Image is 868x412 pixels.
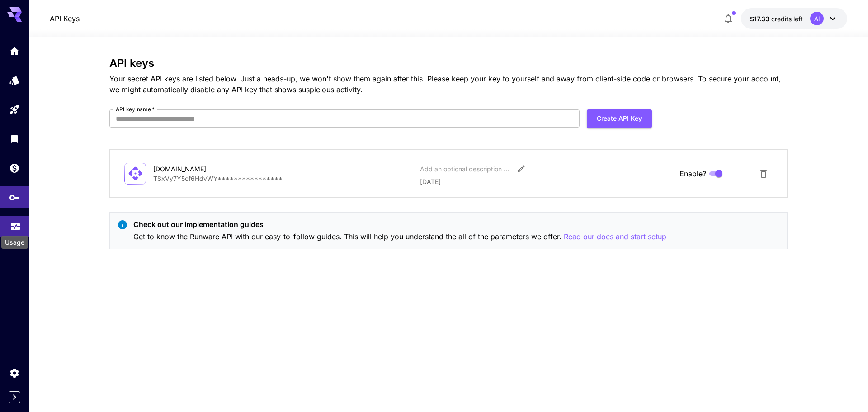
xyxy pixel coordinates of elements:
nav: breadcrumb [50,13,80,24]
button: Read our docs and start setup [564,231,666,242]
label: API key name [116,105,155,113]
div: $17.3288 [750,14,803,24]
button: Delete API Key [755,165,773,183]
div: Home [9,45,20,57]
button: Edit [513,161,529,177]
span: $17.33 [750,15,771,23]
button: Expand sidebar [9,391,20,403]
button: $17.3288AI [741,8,847,29]
div: Settings [9,367,20,379]
div: Library [9,130,20,142]
p: Your secret API keys are listed below. Just a heads-up, we won't show them again after this. Plea... [109,73,788,95]
div: API Keys [9,189,20,200]
div: Wallet [9,160,20,171]
div: [DOMAIN_NAME] [153,164,244,174]
div: Add an optional description or comment [420,164,510,174]
p: Check out our implementation guides [133,219,666,230]
div: Models [9,75,20,86]
p: Get to know the Runware API with our easy-to-follow guides. This will help you understand the all... [133,231,666,242]
span: Enable? [679,168,706,179]
h3: API keys [109,57,788,70]
div: AI [810,12,824,25]
a: API Keys [50,13,80,24]
div: Usage [10,218,21,229]
button: Create API Key [587,109,652,128]
div: Playground [9,104,20,115]
div: Usage [1,236,28,249]
p: [DATE] [420,177,672,186]
span: credits left [771,15,803,23]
